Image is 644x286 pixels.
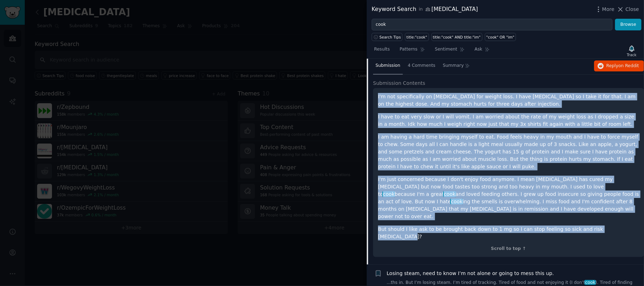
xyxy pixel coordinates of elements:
[379,35,401,40] span: Search Tips
[602,6,615,13] span: More
[619,63,639,68] span: on Reddit
[387,270,554,277] a: Losing steam, need to know I’m not alone or going to mess this up.
[443,63,464,69] span: Summary
[486,35,514,40] div: "cook" OR "im"
[400,46,417,53] span: Patterns
[397,44,427,58] a: Patterns
[485,33,516,41] a: "cook" OR "im"
[378,226,639,240] p: But should I like ask to be brought back down to 1 mg so I can stop feeling so sick and risk [MED...
[407,35,427,40] div: title:"cook"
[372,33,402,41] button: Search Tips
[408,63,435,69] span: 4 Comments
[443,191,456,197] span: cook
[433,44,467,58] a: Sentiment
[374,46,390,53] span: Results
[373,80,425,87] span: Submission Contents
[594,60,644,72] button: Replyon Reddit
[378,93,639,108] p: I'm not specifically on [MEDICAL_DATA] for weight loss. I have [MEDICAL_DATA] so I take it for th...
[626,6,639,13] span: Close
[472,44,492,58] a: Ask
[405,33,429,41] a: title:"cook"
[627,52,637,57] div: Track
[475,46,482,53] span: Ask
[617,6,639,13] button: Close
[419,6,423,13] span: in
[382,191,395,197] span: cook
[372,44,392,58] a: Results
[378,246,639,252] div: Scroll to top ↑
[378,113,639,128] p: I have to eat very slow or I will vomit. I am worried about the rate of my weight loss as I dropp...
[625,43,639,58] button: Track
[607,63,639,69] span: Reply
[595,6,615,13] button: More
[435,46,457,53] span: Sentiment
[431,33,482,41] a: title:"cook" AND title:"im"
[376,63,400,69] span: Submission
[372,19,613,31] input: Try a keyword related to your business
[450,199,463,204] span: cook
[378,176,639,220] p: I'm just concerned because I don't enjoy food anymore. I mean [MEDICAL_DATA] has cured my [MEDICA...
[615,19,642,31] button: Browse
[585,280,596,285] span: cook
[372,5,478,14] div: Keyword Search [MEDICAL_DATA]
[433,35,481,40] div: title:"cook" AND title:"im"
[378,133,639,170] p: I am having a hard time bringing myself to eat. Food feels heavy in my mouth and I have to force ...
